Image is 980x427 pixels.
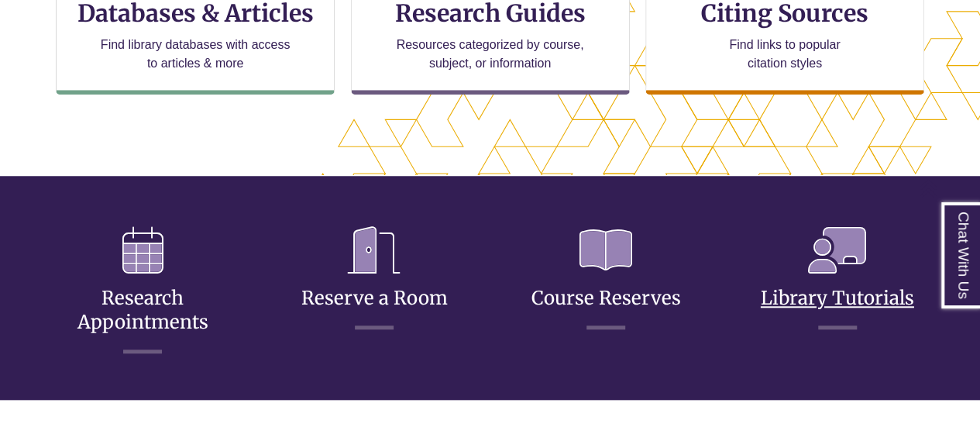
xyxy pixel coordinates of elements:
a: Course Reserves [531,249,680,310]
a: Reserve a Room [301,249,448,310]
a: Back to Top [918,178,976,199]
a: Library Tutorials [761,249,914,310]
p: Find links to popular citation styles [709,36,860,73]
a: Research Appointments [77,249,208,334]
p: Find library databases with access to articles & more [95,36,297,73]
p: Resources categorized by course, subject, or information [389,36,591,73]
